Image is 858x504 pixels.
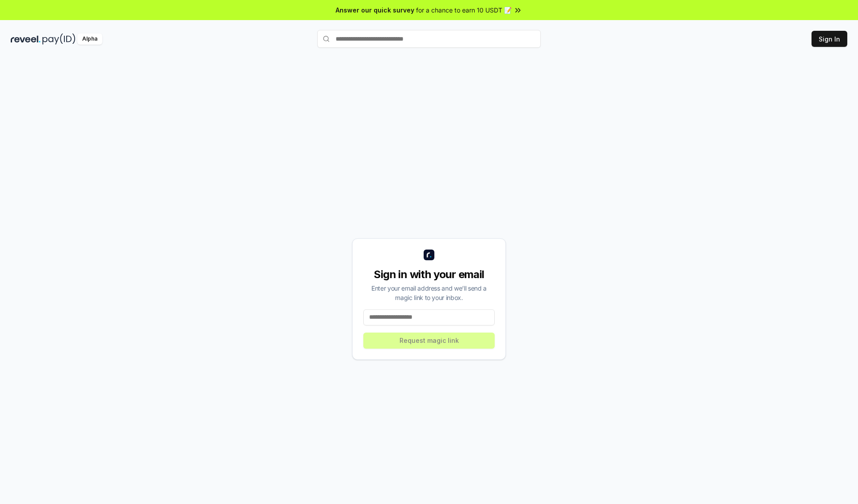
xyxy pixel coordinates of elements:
span: Answer our quick survey [336,5,414,15]
img: reveel_dark [11,33,41,45]
button: Sign In [812,31,847,47]
img: pay_id [42,33,76,45]
img: logo_small [424,250,434,260]
div: Enter your email address and we’ll send a magic link to your inbox. [363,283,495,302]
span: for a chance to earn 10 USDT 📝 [416,5,512,15]
div: Alpha [77,33,102,45]
div: Sign in with your email [363,267,495,282]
